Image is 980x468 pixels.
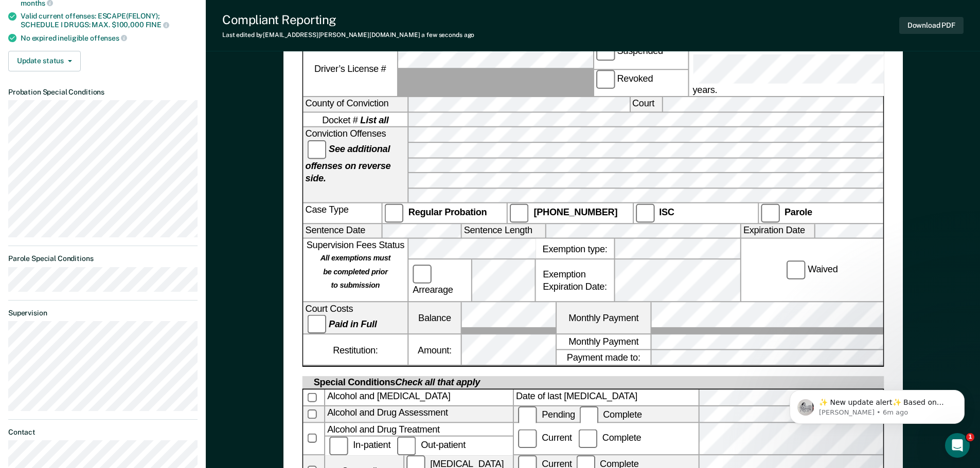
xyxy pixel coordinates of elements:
[533,208,617,218] strong: [PHONE_NUMBER]
[557,303,650,334] label: Monthly Payment
[774,368,980,440] iframe: Intercom notifications message
[305,144,390,183] strong: See additional offenses on reverse side.
[303,303,407,334] div: Court Costs
[8,309,198,317] dt: Supervision
[395,440,468,450] label: Out-patient
[421,31,474,39] span: a few seconds ago
[557,350,650,365] label: Payment made to:
[311,376,482,388] div: Special Conditions
[395,377,480,387] span: Check all that apply
[307,140,326,159] input: See additional offenses on reverse side.
[303,224,381,238] label: Sentence Date
[360,115,388,125] strong: List all
[303,98,407,112] label: County of Conviction
[303,42,397,97] label: Driver’s License #
[596,70,615,89] input: Revoked
[8,51,81,71] button: Update status
[222,12,474,27] div: Compliant Reporting
[760,204,779,223] input: Parole
[329,319,377,329] strong: Paid in Full
[516,433,574,443] label: Current
[303,128,407,203] div: Conviction Offenses
[303,204,381,223] div: Case Type
[577,410,644,420] label: Complete
[785,208,812,218] strong: Parole
[325,406,513,422] div: Alcohol and Drug Assessment
[784,261,840,280] label: Waived
[578,429,597,448] input: Complete
[222,31,474,39] div: Last edited by [EMAIL_ADDRESS][PERSON_NAME][DOMAIN_NAME]
[630,98,661,112] label: Court
[90,34,127,42] span: offenses
[325,389,513,405] div: Alcohol and [MEDICAL_DATA]
[513,389,698,405] label: Date of last [MEDICAL_DATA]
[408,208,487,218] strong: Regular Probation
[320,254,390,290] strong: All exemptions must be completed prior to submission
[8,428,198,437] dt: Contact
[635,204,654,223] input: ISC
[8,254,198,263] dt: Parole Special Conditions
[557,335,650,349] label: Monthly Payment
[692,54,979,84] input: for years.
[21,33,198,43] div: No expired ineligible
[45,30,177,232] span: ✨ New update alert✨ Based on your feedback, we've made a few updates we wanted to share. 1. We ha...
[307,315,326,334] input: Paid in Full
[329,436,348,455] input: In-patient
[536,260,614,302] div: Exemption Expiration Date:
[325,423,513,435] div: Alcohol and Drug Treatment
[413,265,432,284] input: Arrearage
[322,114,388,126] span: Docket #
[397,436,416,455] input: Out-patient
[579,406,598,425] input: Complete
[303,239,407,302] div: Supervision Fees Status
[408,335,460,364] label: Amount:
[659,208,674,218] strong: ISC
[146,21,169,29] span: FINE
[384,204,403,223] input: Regular Probation
[45,40,177,49] p: Message from Kim, sent 6m ago
[741,224,814,238] label: Expiration Date
[8,88,198,97] dt: Probation Special Conditions
[516,410,577,420] label: Pending
[510,204,529,223] input: [PHONE_NUMBER]
[408,303,460,334] label: Balance
[411,265,469,296] label: Arrearage
[327,440,395,450] label: In-patient
[536,239,614,259] label: Exemption type:
[518,406,537,425] input: Pending
[21,12,198,29] div: Valid current offenses: ESCAPE(FELONY); SCHEDULE I DRUGS: MAX. $100,000
[594,70,687,97] label: Revoked
[786,261,805,280] input: Waived
[303,335,407,364] div: Restitution:
[899,17,964,34] button: Download PDF
[518,429,537,448] input: Current
[576,433,643,443] label: Complete
[594,42,687,69] label: Suspended
[966,433,974,441] span: 1
[945,433,970,458] iframe: Intercom live chat
[461,224,545,238] label: Sentence Length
